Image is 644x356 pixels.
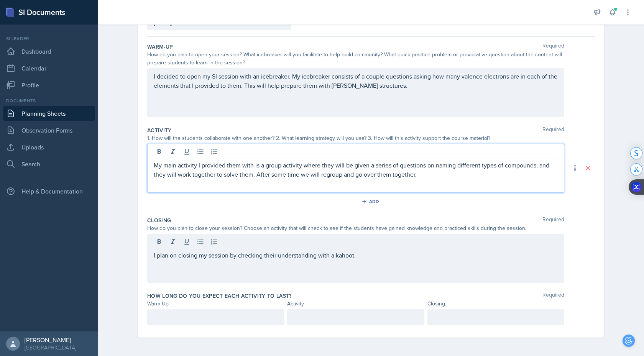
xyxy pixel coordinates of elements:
div: 1. How will the students collaborate with one another? 2. What learning strategy will you use? 3.... [147,134,564,142]
a: Planning Sheets [3,106,95,121]
p: I plan on closing my session by checking their understanding with a kahoot. [154,251,558,260]
a: Dashboard [3,44,95,59]
div: Add [363,199,379,205]
p: My main activity I provided them with is a group activity where they will be given a series of qu... [154,161,558,179]
div: Si leader [3,35,95,42]
a: Uploads [3,139,95,155]
div: [GEOGRAPHIC_DATA] [25,344,76,351]
div: Documents [3,97,95,104]
label: Warm-Up [147,43,173,51]
span: Required [542,43,564,51]
p: I decided to open my SI session with an icebreaker. My icebreaker consists of a couple questions ... [154,72,558,90]
div: Help & Documentation [3,184,95,199]
div: Closing [427,300,564,308]
label: Closing [147,217,171,224]
span: Required [542,126,564,134]
label: How long do you expect each activity to last? [147,292,292,300]
span: Required [542,292,564,300]
div: Activity [287,300,424,308]
div: How do you plan to open your session? What icebreaker will you facilitate to help build community... [147,51,564,67]
div: [PERSON_NAME] [25,336,76,344]
a: Profile [3,77,95,93]
a: Calendar [3,61,95,76]
a: Observation Forms [3,123,95,138]
a: Search [3,156,95,172]
button: Add [359,196,384,207]
label: Activity [147,126,172,134]
span: Required [542,217,564,224]
div: How do you plan to close your session? Choose an activity that will check to see if the students ... [147,224,564,232]
div: Warm-Up [147,300,284,308]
